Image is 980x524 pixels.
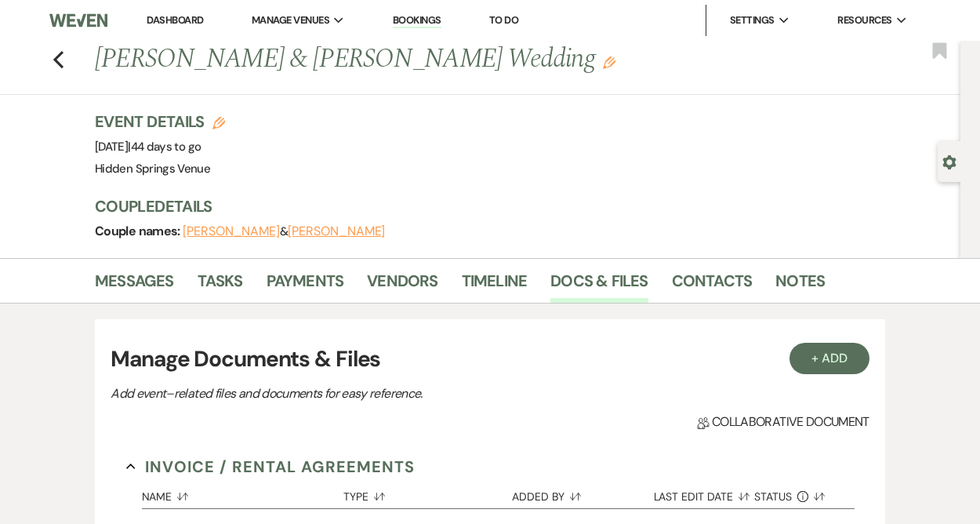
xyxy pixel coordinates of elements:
[550,268,648,303] a: Docs & Files
[198,268,243,303] a: Tasks
[128,139,201,155] span: |
[754,491,792,502] span: Status
[288,225,385,238] button: [PERSON_NAME]
[49,4,107,37] img: Weven Logo
[252,13,329,28] span: Manage Venues
[672,268,753,303] a: Contacts
[789,343,869,374] button: + Add
[603,55,615,69] button: Edit
[95,195,945,217] h3: Couple Details
[95,223,183,239] span: Couple names:
[95,268,174,303] a: Messages
[111,384,659,404] p: Add event–related files and documents for easy reference.
[131,139,201,155] span: 44 days to go
[942,154,956,169] button: Open lead details
[697,413,869,431] span: Collaborative document
[183,224,385,239] span: &
[367,268,437,303] a: Vendors
[111,343,869,376] h3: Manage Documents & Files
[512,479,653,508] button: Added By
[837,13,891,28] span: Resources
[654,479,755,508] button: Last Edit Date
[267,268,344,303] a: Payments
[393,13,441,28] a: Bookings
[754,479,835,508] button: Status
[95,111,225,133] h3: Event Details
[730,13,775,28] span: Settings
[95,41,781,78] h1: [PERSON_NAME] & [PERSON_NAME] Wedding
[142,479,344,508] button: Name
[126,455,416,479] button: Invoice / Rental Agreements
[343,479,512,508] button: Type
[462,268,528,303] a: Timeline
[775,268,825,303] a: Notes
[489,13,518,27] a: To Do
[147,13,203,27] a: Dashboard
[183,225,280,238] button: [PERSON_NAME]
[95,161,210,176] span: Hidden Springs Venue
[95,139,201,155] span: [DATE]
